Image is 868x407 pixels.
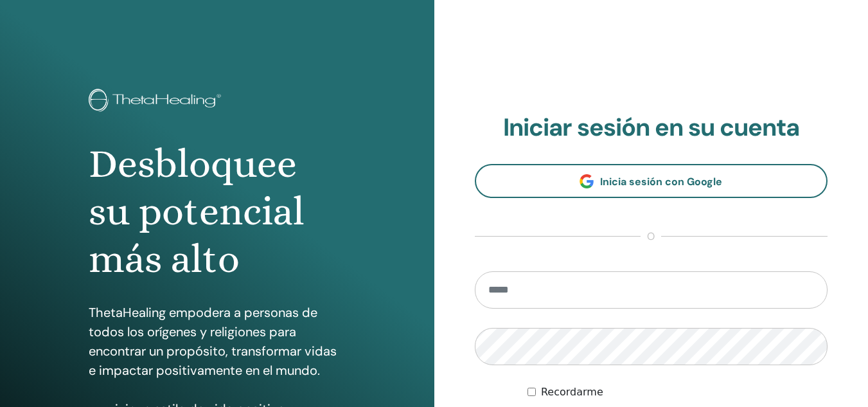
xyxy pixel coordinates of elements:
[527,384,828,400] div: Mantenerme autenticado indefinidamente o hasta cerrar la sesión manualmente
[600,175,722,188] span: Inicia sesión con Google
[89,140,346,284] h1: Desbloquee su potencial más alto
[541,384,603,400] label: Recordarme
[475,113,828,143] h2: Iniciar sesión en su cuenta
[475,164,828,198] a: Inicia sesión con Google
[89,303,346,380] p: ThetaHealing empodera a personas de todos los orígenes y religiones para encontrar un propósito, ...
[641,229,661,244] span: o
